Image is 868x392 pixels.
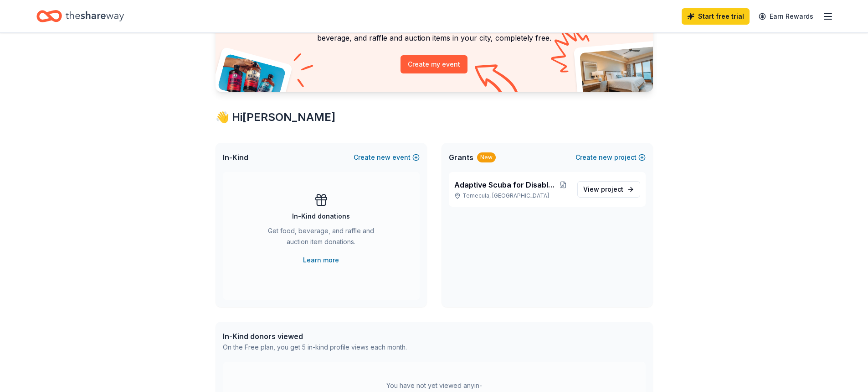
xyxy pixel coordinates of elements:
[475,64,520,99] img: Curvy arrow
[223,342,407,353] div: On the Free plan, you get 5 in-kind profile views each month.
[354,152,420,163] button: Createnewevent
[575,152,646,163] button: Createnewproject
[583,184,623,195] span: View
[454,179,556,190] span: Adaptive Scuba for Disabled Veterans
[401,55,467,73] button: Create my event
[223,331,407,342] div: In-Kind donors viewed
[259,225,383,251] div: Get food, beverage, and raffle and auction item donations.
[601,185,623,193] span: project
[303,255,339,266] a: Learn more
[682,8,750,25] a: Start free trial
[36,5,124,27] a: Home
[216,110,653,125] div: 👋 Hi [PERSON_NAME]
[577,181,640,198] a: View project
[223,152,248,163] span: In-Kind
[454,192,570,199] p: Temecula, [GEOGRAPHIC_DATA]
[753,8,819,25] a: Earn Rewards
[477,152,496,162] div: New
[377,152,390,163] span: new
[599,152,612,163] span: new
[292,211,350,222] div: In-Kind donations
[449,152,473,163] span: Grants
